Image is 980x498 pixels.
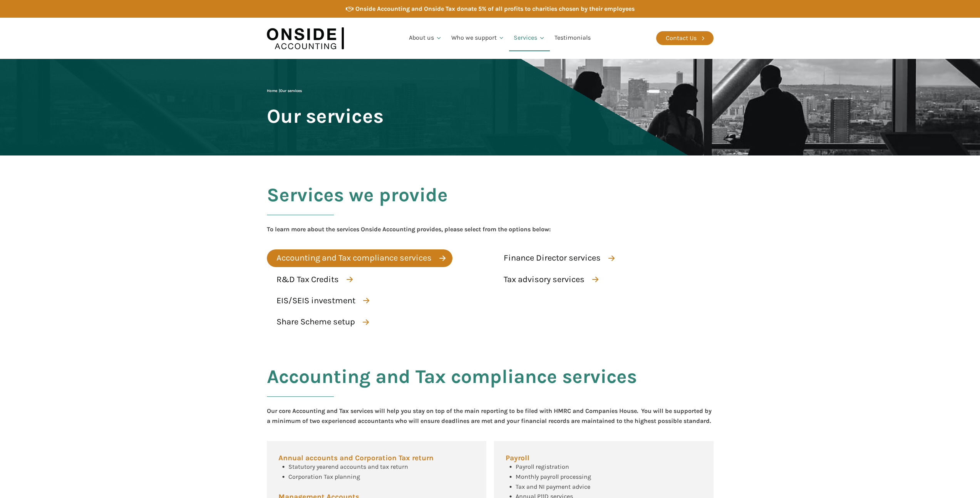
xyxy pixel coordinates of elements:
[276,251,432,265] div: Accounting and Tax compliance services
[276,273,339,286] div: R&D Tax Credits
[516,463,569,470] span: Payroll registration
[267,406,714,426] div: Our core Accounting and Tax services will help you stay on top of the main reporting to be filed ...
[656,31,714,45] a: Contact Us
[267,224,551,234] div: To learn more about the services Onside Accounting provides, please select from the options below:
[666,33,697,43] div: Contact Us
[494,249,622,267] a: Finance Director services
[404,25,447,51] a: About us
[280,89,302,93] span: Our services
[276,315,355,329] div: Share Scheme setup
[276,294,355,307] div: EIS/SEIS investment
[504,251,601,265] div: Finance Director services
[355,4,635,14] div: Onside Accounting and Onside Tax donate 5% of all profits to charities chosen by their employees
[267,89,277,93] a: Home
[267,366,637,406] h2: Accounting and Tax compliance services
[288,473,360,480] span: Corporation Tax planning
[267,23,344,53] img: Onside Accounting
[288,463,408,470] span: Statutory yearend accounts and tax return
[516,473,591,480] span: Monthly payroll processing
[516,483,590,490] span: Tax and NI payment advice
[550,25,595,51] a: Testimonials
[267,89,302,93] span: |
[267,249,452,267] a: Accounting and Tax compliance services
[509,25,550,51] a: Services
[278,455,434,462] span: Annual accounts and Corporation Tax return
[267,184,448,224] h2: Services we provide
[267,105,384,127] span: Our services
[494,271,605,288] a: Tax advisory services
[504,273,585,286] div: Tax advisory services
[506,455,529,462] span: Payroll
[267,292,376,309] a: EIS/SEIS investment
[267,271,360,288] a: R&D Tax Credits
[267,313,376,331] a: Share Scheme setup
[447,25,509,51] a: Who we support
